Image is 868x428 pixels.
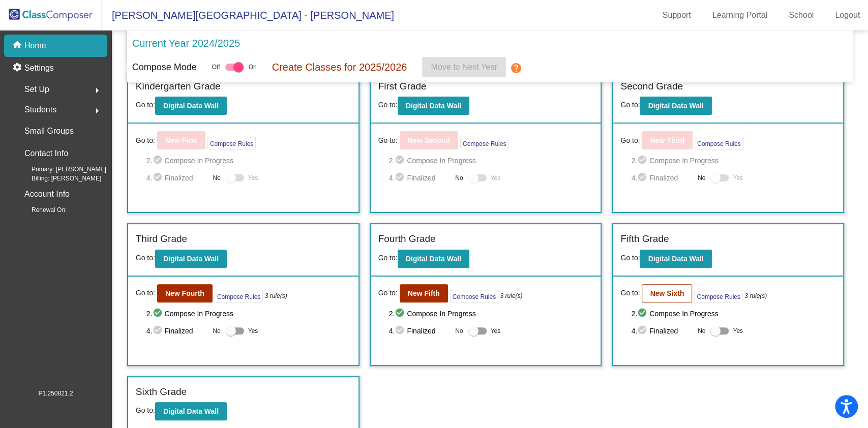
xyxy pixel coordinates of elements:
[398,250,469,268] button: Digital Data Wall
[637,155,649,167] mat-icon: check_circle
[698,173,705,182] span: No
[12,40,24,52] mat-icon: home
[248,172,258,184] span: Yes
[153,308,165,320] mat-icon: check_circle
[136,79,221,94] label: Kindergarten Grade
[620,288,640,298] span: Go to:
[207,137,256,149] button: Compose Rules
[400,131,458,149] button: New Second
[733,172,743,184] span: Yes
[24,146,68,161] p: Contact Info
[12,62,24,74] mat-icon: settings
[620,232,669,247] label: Fifth Grade
[395,155,407,167] mat-icon: check_circle
[136,288,155,298] span: Go to:
[102,7,394,23] span: [PERSON_NAME][GEOGRAPHIC_DATA] - [PERSON_NAME]
[698,326,705,335] span: No
[136,101,155,109] span: Go to:
[24,187,70,201] p: Account Info
[378,101,398,109] span: Go to:
[248,325,258,337] span: Yes
[157,284,213,302] button: New Fourth
[620,135,640,146] span: Go to:
[153,155,165,167] mat-icon: check_circle
[212,63,220,72] span: Off
[408,289,440,297] b: New Fifth
[631,308,835,320] span: 2. Compose In Progress
[153,172,165,184] mat-icon: check_circle
[631,172,693,184] span: 4. Finalized
[510,62,522,74] mat-icon: help
[648,255,703,263] b: Digital Data Wall
[398,97,469,115] button: Digital Data Wall
[781,7,822,23] a: School
[400,284,448,302] button: New Fifth
[155,97,227,115] button: Digital Data Wall
[24,82,49,97] span: Set Up
[491,172,501,184] span: Yes
[637,308,649,320] mat-icon: check_circle
[136,254,155,262] span: Go to:
[631,325,693,337] span: 4. Finalized
[132,36,240,51] p: Current Year 2024/2025
[455,173,463,182] span: No
[132,60,197,74] p: Compose Mode
[695,137,743,149] button: Compose Rules
[249,63,257,72] span: On
[24,124,74,138] p: Small Groups
[153,325,165,337] mat-icon: check_circle
[165,136,197,144] b: New First
[213,326,220,335] span: No
[395,172,407,184] mat-icon: check_circle
[91,105,103,117] mat-icon: arrow_right
[265,291,287,300] i: 3 rule(s)
[146,155,351,167] span: 2. Compose In Progress
[455,326,463,335] span: No
[378,254,398,262] span: Go to:
[24,62,54,74] p: Settings
[163,255,219,263] b: Digital Data Wall
[640,250,711,268] button: Digital Data Wall
[165,289,204,297] b: New Fourth
[500,291,522,300] i: 3 rule(s)
[637,325,649,337] mat-icon: check_circle
[637,172,649,184] mat-icon: check_circle
[744,291,767,300] i: 3 rule(s)
[389,172,451,184] span: 4. Finalized
[157,131,205,149] button: New First
[620,254,640,262] span: Go to:
[378,232,436,247] label: Fourth Grade
[650,289,684,297] b: New Sixth
[460,137,508,149] button: Compose Rules
[15,174,101,183] span: Billing: [PERSON_NAME]
[395,308,407,320] mat-icon: check_circle
[733,325,743,337] span: Yes
[406,255,461,263] b: Digital Data Wall
[395,325,407,337] mat-icon: check_circle
[136,385,187,400] label: Sixth Grade
[378,79,427,94] label: First Grade
[155,402,227,420] button: Digital Data Wall
[136,232,187,247] label: Third Grade
[631,155,835,167] span: 2. Compose In Progress
[450,290,498,302] button: Compose Rules
[389,155,593,167] span: 2. Compose In Progress
[213,173,220,182] span: No
[15,165,106,174] span: Primary: [PERSON_NAME]
[136,406,155,414] span: Go to:
[642,284,692,302] button: New Sixth
[389,308,593,320] span: 2. Compose In Progress
[648,102,703,110] b: Digital Data Wall
[136,135,155,146] span: Go to:
[650,136,684,144] b: New Third
[24,103,56,117] span: Students
[272,59,407,75] p: Create Classes for 2025/2026
[389,325,451,337] span: 4. Finalized
[620,79,683,94] label: Second Grade
[431,63,497,71] span: Move to Next Year
[163,102,219,110] b: Digital Data Wall
[406,102,461,110] b: Digital Data Wall
[491,325,501,337] span: Yes
[146,172,208,184] span: 4. Finalized
[640,97,711,115] button: Digital Data Wall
